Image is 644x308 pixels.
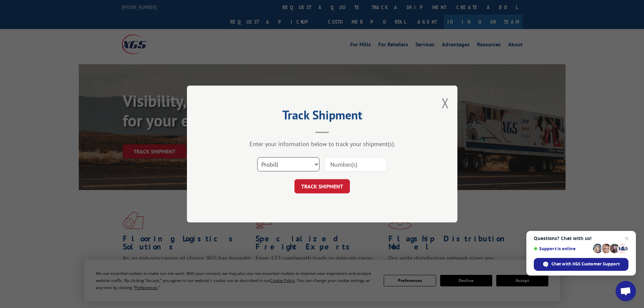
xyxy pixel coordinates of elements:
[534,258,628,271] span: Chat with XGS Customer Support
[221,140,424,148] div: Enter your information below to track your shipment(s).
[294,179,350,193] button: TRACK SHIPMENT
[221,110,424,123] h2: Track Shipment
[534,246,591,251] span: Support is online
[325,157,387,171] input: Number(s)
[534,236,628,241] span: Questions? Chat with us!
[551,261,620,267] span: Chat with XGS Customer Support
[616,281,636,301] a: Open chat
[442,94,449,112] button: Close modal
